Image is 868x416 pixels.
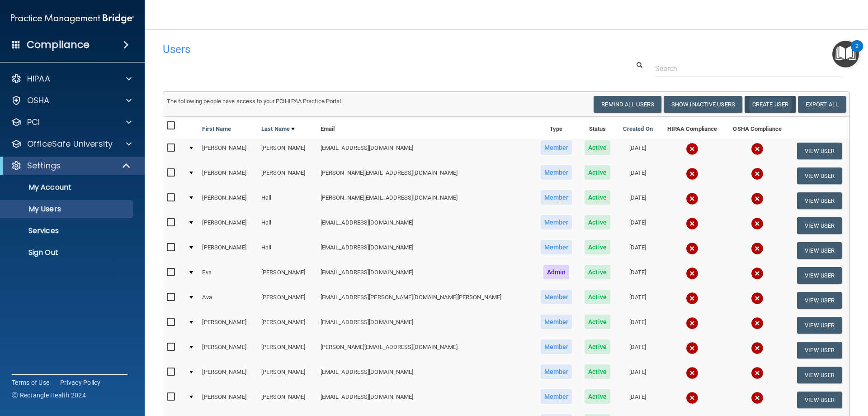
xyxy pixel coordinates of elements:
[585,265,610,279] span: Active
[317,163,534,188] td: [PERSON_NAME][EMAIL_ADDRESS][DOMAIN_NAME]
[585,389,610,404] span: Active
[11,139,132,149] a: OfficeSafe University
[797,192,842,209] button: View User
[541,215,572,230] span: Member
[11,117,132,128] a: PCI
[12,391,86,400] span: Ⓒ Rectangle Health 2024
[797,292,842,309] button: View User
[261,124,295,134] a: Last Name
[686,342,698,354] img: cross.ca9f0e7f.svg
[686,292,698,305] img: cross.ca9f0e7f.svg
[616,338,659,363] td: [DATE]
[541,315,572,329] span: Member
[616,163,659,188] td: [DATE]
[258,338,317,363] td: [PERSON_NAME]
[258,163,317,188] td: [PERSON_NAME]
[6,205,129,214] p: My Users
[317,238,534,263] td: [EMAIL_ADDRESS][DOMAIN_NAME]
[797,342,842,359] button: View User
[198,363,258,387] td: [PERSON_NAME]
[258,188,317,213] td: Hall
[258,213,317,238] td: Hall
[686,367,698,379] img: cross.ca9f0e7f.svg
[258,313,317,338] td: [PERSON_NAME]
[751,317,764,330] img: cross.ca9f0e7f.svg
[317,263,534,288] td: [EMAIL_ADDRESS][DOMAIN_NAME]
[616,238,659,263] td: [DATE]
[751,242,764,255] img: cross.ca9f0e7f.svg
[616,288,659,313] td: [DATE]
[198,387,258,412] td: [PERSON_NAME]
[751,143,764,155] img: cross.ca9f0e7f.svg
[317,117,534,139] th: Email
[725,117,789,139] th: OSHA Compliance
[585,290,610,304] span: Active
[198,238,258,263] td: [PERSON_NAME]
[797,167,842,184] button: View User
[751,267,764,280] img: cross.ca9f0e7f.svg
[317,387,534,412] td: [EMAIL_ADDRESS][DOMAIN_NAME]
[686,242,698,255] img: cross.ca9f0e7f.svg
[585,190,610,205] span: Active
[163,43,558,55] h4: Users
[797,317,842,334] button: View User
[198,288,258,313] td: Ava
[541,140,572,155] span: Member
[258,238,317,263] td: Hall
[797,143,842,159] button: View User
[541,190,572,205] span: Member
[317,338,534,363] td: [PERSON_NAME][EMAIL_ADDRESS][DOMAIN_NAME]
[541,339,572,354] span: Member
[751,292,764,305] img: cross.ca9f0e7f.svg
[686,392,698,404] img: cross.ca9f0e7f.svg
[27,38,90,51] h4: Compliance
[616,188,659,213] td: [DATE]
[585,140,610,155] span: Active
[594,96,661,113] button: Remind All Users
[198,313,258,338] td: [PERSON_NAME]
[543,265,570,279] span: Admin
[198,338,258,363] td: [PERSON_NAME]
[6,183,129,192] p: My Account
[686,267,698,280] img: cross.ca9f0e7f.svg
[855,46,859,58] div: 2
[664,96,742,113] button: Show Inactive Users
[798,96,846,113] a: Export All
[585,215,610,230] span: Active
[686,217,698,230] img: cross.ca9f0e7f.svg
[655,60,843,77] input: Search
[60,378,101,387] a: Privacy Policy
[317,288,534,313] td: [EMAIL_ADDRESS][PERSON_NAME][DOMAIN_NAME][PERSON_NAME]
[541,240,572,254] span: Member
[616,363,659,387] td: [DATE]
[686,167,698,180] img: cross.ca9f0e7f.svg
[686,192,698,205] img: cross.ca9f0e7f.svg
[797,392,842,408] button: View User
[616,313,659,338] td: [DATE]
[751,342,764,354] img: cross.ca9f0e7f.svg
[27,139,113,149] p: OfficeSafe University
[27,73,50,84] p: HIPAA
[27,160,61,171] p: Settings
[11,10,134,28] img: PMB logo
[317,139,534,163] td: [EMAIL_ADDRESS][DOMAIN_NAME]
[198,213,258,238] td: [PERSON_NAME]
[579,117,617,139] th: Status
[12,378,49,387] a: Terms of Use
[751,217,764,230] img: cross.ca9f0e7f.svg
[258,363,317,387] td: [PERSON_NAME]
[616,139,659,163] td: [DATE]
[11,160,131,171] a: Settings
[11,95,132,106] a: OSHA
[797,217,842,234] button: View User
[797,242,842,259] button: View User
[6,226,129,235] p: Services
[751,167,764,180] img: cross.ca9f0e7f.svg
[832,41,859,67] button: Open Resource Center, 2 new notifications
[541,389,572,404] span: Member
[317,213,534,238] td: [EMAIL_ADDRESS][DOMAIN_NAME]
[745,96,796,113] button: Create User
[751,392,764,404] img: cross.ca9f0e7f.svg
[11,73,132,84] a: HIPAA
[258,263,317,288] td: [PERSON_NAME]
